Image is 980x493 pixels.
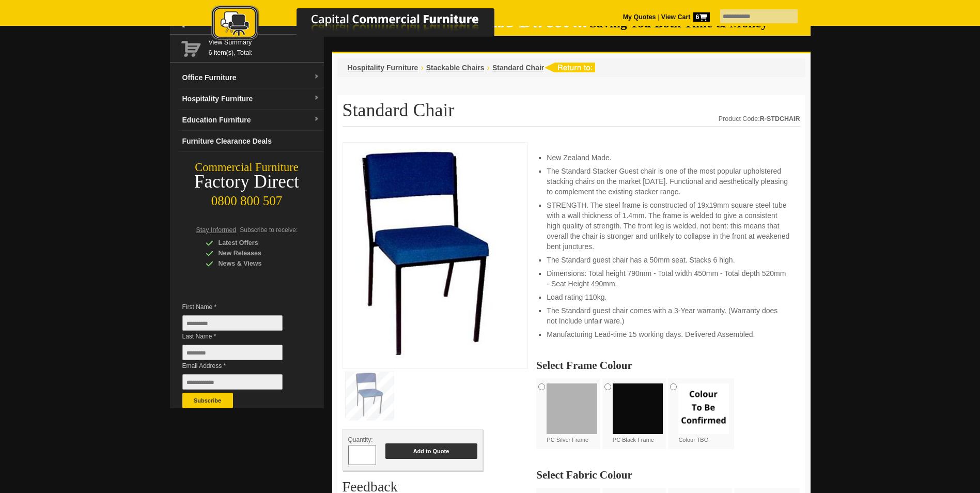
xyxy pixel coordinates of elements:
[183,5,545,43] img: Capital Commercial Furniture Logo
[178,67,324,88] a: Office Furnituredropdown
[678,383,729,434] img: Colour TBC
[760,115,800,122] strong: R-STDCHAIR
[314,74,320,80] img: dropdown
[385,443,477,459] button: Add to Quote
[661,13,710,21] strong: View Cart
[182,331,298,342] span: Last Name *
[206,238,304,248] div: Latest Offers
[547,166,789,197] li: The Standard Stacker Guest chair is one of the most popular upholstered stacking chairs on the ma...
[547,329,789,340] li: Manufacturing Lead-time 15 working days. Delivered Assembled.
[182,374,283,390] input: Email Address *
[547,152,789,163] li: New Zealand Made.
[348,64,418,72] a: Hospitality Furniture
[314,116,320,122] img: dropdown
[348,148,503,360] img: Standard Chair
[547,200,789,252] li: STRENGTH. The steel frame is constructed of 19x19mm square steel tube with a wall thickness of 1....
[536,360,800,371] h2: Select Frame Colour
[182,315,283,331] input: First Name *
[421,63,423,73] li: ›
[547,383,597,444] label: PC Silver Frame
[170,160,324,175] div: Commercial Furniture
[343,100,800,127] h1: Standard Chair
[536,470,800,480] h2: Select Fabric Colour
[196,226,237,234] span: Stay Informed
[613,383,663,434] img: PC Black Frame
[182,393,233,408] button: Subscribe
[178,131,324,152] a: Furniture Clearance Deals
[492,64,544,72] a: Standard Chair
[547,305,789,326] li: The Standard guest chair comes with a 3-Year warranty. (Warranty does not Include unfair ware.)
[547,255,789,265] li: The Standard guest chair has a 50mm seat. Stacks 6 high.
[487,63,490,73] li: ›
[170,189,324,208] div: 0800 800 507
[348,436,373,443] span: Quantity:
[613,383,663,444] label: PC Black Frame
[170,175,324,189] div: Factory Direct
[678,383,729,444] label: Colour TBC
[182,302,298,312] span: First Name *
[547,268,789,289] li: Dimensions: Total height 790mm - Total width 450mm - Total depth 520mm - Seat Height 490mm.
[314,95,320,101] img: dropdown
[659,13,709,21] a: View Cart6
[178,110,324,131] a: Education Furnituredropdown
[182,361,298,371] span: Email Address *
[178,88,324,110] a: Hospitality Furnituredropdown
[182,345,283,360] input: Last Name *
[426,64,485,72] a: Stackable Chairs
[719,114,800,124] div: Product Code:
[240,226,298,234] span: Subscribe to receive:
[547,383,597,434] img: PC Silver Frame
[544,63,595,72] img: return to
[206,258,304,269] div: News & Views
[547,292,789,302] li: Load rating 110kg.
[206,248,304,258] div: New Releases
[183,5,545,46] a: Capital Commercial Furniture Logo
[693,12,710,22] span: 6
[623,13,656,21] a: My Quotes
